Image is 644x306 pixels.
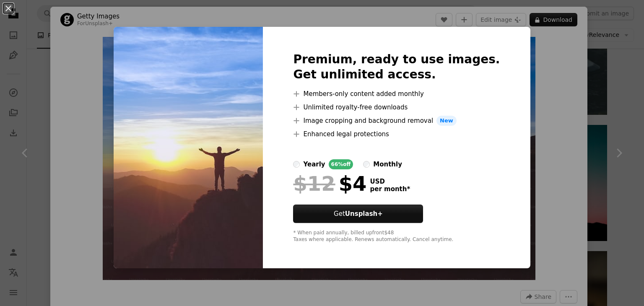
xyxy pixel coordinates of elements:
[303,159,325,169] div: yearly
[329,159,353,169] div: 66% off
[293,205,423,223] button: GetUnsplash+
[114,27,263,268] img: premium_photo-1661928975475-57502a6e34a5
[293,161,300,168] input: yearly66%off
[293,129,500,139] li: Enhanced legal protections
[370,178,410,185] span: USD
[373,159,402,169] div: monthly
[293,116,500,126] li: Image cropping and background removal
[370,185,410,193] span: per month *
[293,89,500,99] li: Members-only content added monthly
[345,210,383,218] strong: Unsplash+
[293,52,500,82] h2: Premium, ready to use images. Get unlimited access.
[363,161,370,168] input: monthly
[436,116,457,126] span: New
[293,102,500,112] li: Unlimited royalty-free downloads
[293,230,500,243] div: * When paid annually, billed upfront $48 Taxes where applicable. Renews automatically. Cancel any...
[293,173,366,194] div: $4
[293,173,335,194] span: $12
